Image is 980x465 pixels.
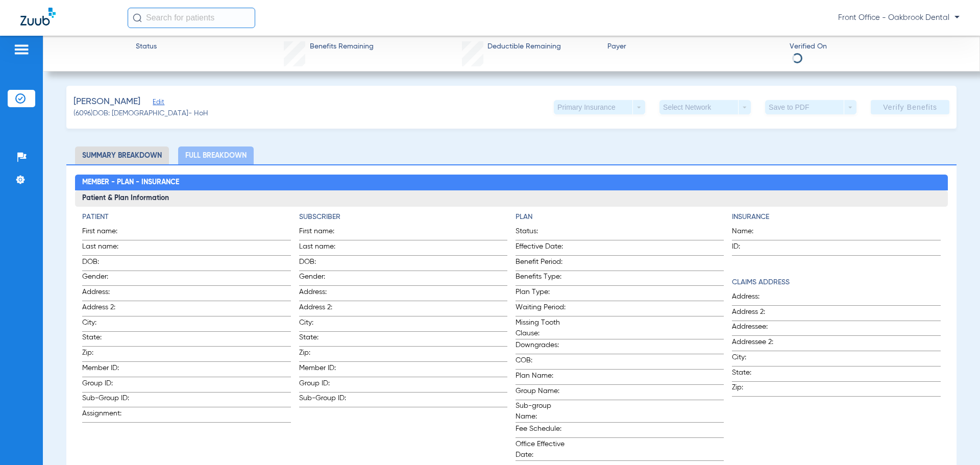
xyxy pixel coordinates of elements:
[82,287,132,301] span: Address:
[732,368,782,381] span: State:
[516,401,566,422] span: Sub-group Name:
[732,277,940,288] h4: Claims Address
[73,108,208,119] span: (6096) DOB: [DEMOGRAPHIC_DATA] - HoH
[299,332,349,346] span: State:
[299,348,349,361] span: Zip:
[82,212,290,223] h4: Patient
[732,352,782,366] span: City:
[75,146,169,164] li: Summary Breakdown
[82,393,132,407] span: Sub-Group ID:
[299,302,349,316] span: Address 2:
[82,302,132,316] span: Address 2:
[516,257,566,271] span: Benefit Period:
[299,378,349,392] span: Group ID:
[299,257,349,271] span: DOB:
[516,439,566,460] span: Office Effective Date:
[516,241,566,255] span: Effective Date:
[82,363,132,377] span: Member ID:
[82,272,132,285] span: Gender:
[82,378,132,392] span: Group ID:
[516,340,566,354] span: Downgrades:
[732,307,782,321] span: Address 2:
[732,322,782,335] span: Addressee:
[516,226,566,240] span: Status:
[732,382,782,396] span: Zip:
[516,287,566,301] span: Plan Type:
[299,393,349,407] span: Sub-Group ID:
[516,386,566,400] span: Group Name:
[82,348,132,361] span: Zip:
[607,41,781,52] span: Payer
[82,332,132,346] span: State:
[732,337,782,351] span: Addressee 2:
[732,226,761,240] span: Name:
[82,317,132,331] span: City:
[516,371,566,384] span: Plan Name:
[82,241,132,255] span: Last name:
[73,95,140,108] span: [PERSON_NAME]
[75,190,947,207] h3: Patient & Plan Information
[299,241,349,255] span: Last name:
[310,41,374,52] span: Benefits Remaining
[299,212,507,223] h4: Subscriber
[299,287,349,301] span: Address:
[82,257,132,271] span: DOB:
[487,41,561,52] span: Deductible Remaining
[75,175,947,191] h2: Member - Plan - Insurance
[299,363,349,377] span: Member ID:
[82,408,132,422] span: Assignment:
[516,317,566,339] span: Missing Tooth Clause:
[516,355,566,369] span: COB:
[516,272,566,285] span: Benefits Type:
[299,317,349,331] span: City:
[929,416,980,465] iframe: Chat Widget
[790,41,963,52] span: Verified On
[732,291,782,305] span: Address:
[133,13,142,22] img: Search Icon
[299,272,349,285] span: Gender:
[732,212,940,223] h4: Insurance
[838,13,960,23] span: Front Office - Oakbrook Dental
[516,424,566,437] span: Fee Schedule:
[516,212,724,223] h4: Plan
[20,8,56,26] img: Zuub Logo
[299,226,349,240] span: First name:
[732,241,761,255] span: ID:
[178,146,254,164] li: Full Breakdown
[13,43,30,56] img: hamburger-icon
[128,8,255,28] input: Search for patients
[82,226,132,240] span: First name:
[516,302,566,316] span: Waiting Period:
[136,41,157,52] span: Status
[153,99,162,108] span: Edit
